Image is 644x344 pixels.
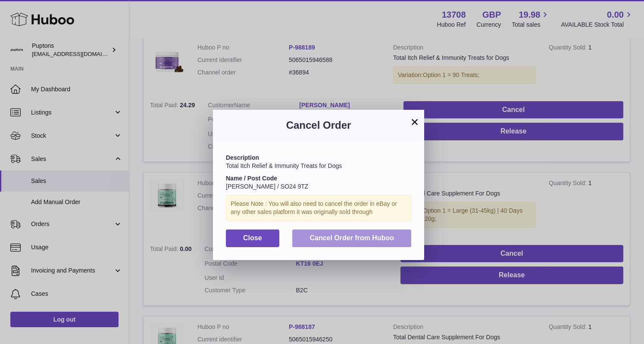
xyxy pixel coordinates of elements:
strong: Name / Post Code [226,175,277,182]
span: [PERSON_NAME] / SO24 9TZ [226,183,308,190]
strong: Description [226,154,259,161]
span: Close [243,234,262,242]
button: × [410,117,420,127]
div: Please Note : You will also need to cancel the order in eBay or any other sales platform it was o... [226,195,411,221]
button: Cancel Order from Huboo [292,229,411,247]
h3: Cancel Order [226,118,411,132]
span: Cancel Order from Huboo [309,234,394,242]
span: Total Itch Relief & Immunity Treats for Dogs [226,162,342,169]
button: Close [226,229,279,247]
